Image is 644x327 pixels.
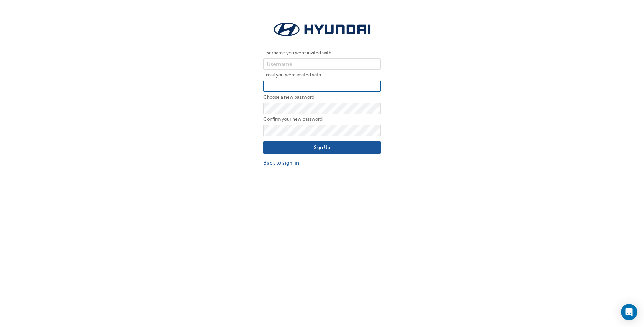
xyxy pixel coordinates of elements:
input: Username [263,58,381,70]
div: Open Intercom Messenger [621,304,637,320]
img: Trak [263,20,381,39]
label: Email you were invited with [263,71,381,79]
label: Choose a new password [263,93,381,101]
button: Sign Up [263,141,381,154]
label: Username you were invited with [263,49,381,57]
a: Back to sign-in [263,159,381,167]
label: Confirm your new password [263,115,381,123]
